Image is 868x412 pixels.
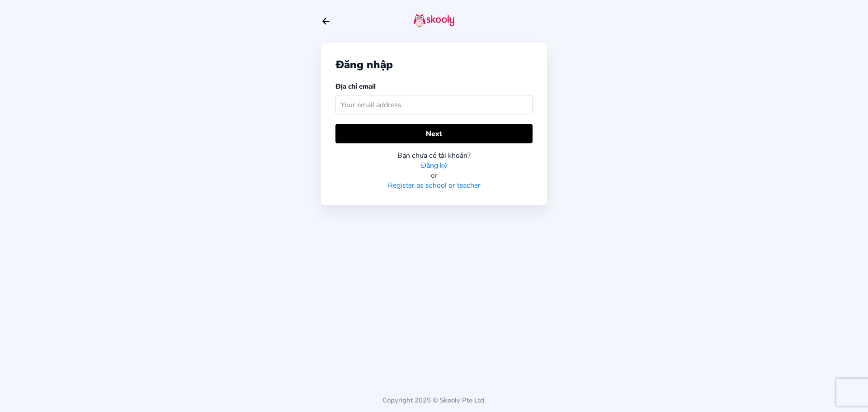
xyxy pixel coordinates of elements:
[414,13,454,28] img: skooly-logo.png
[335,124,533,143] button: Next
[321,16,331,26] button: arrow back outline
[335,82,376,91] label: Địa chỉ email
[388,180,481,190] a: Register as school or teacher
[335,151,533,161] div: Bạn chưa có tài khoản?
[335,95,533,114] input: Your email address
[335,57,533,72] div: Đăng nhập
[421,161,447,170] a: Đăng ký
[335,170,533,180] div: or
